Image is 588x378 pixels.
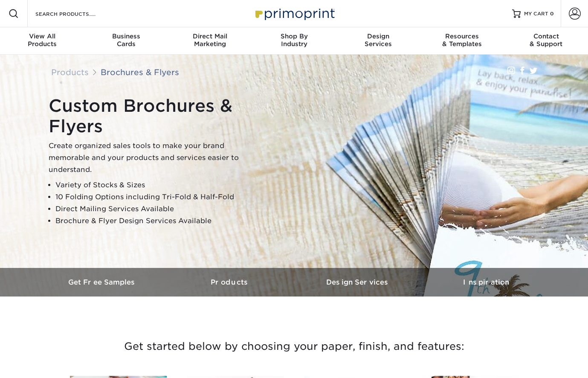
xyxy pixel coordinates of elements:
[168,27,252,55] a: Direct MailMarketing
[336,27,420,55] a: DesignServices
[51,67,89,77] a: Products
[550,11,554,17] span: 0
[294,268,422,297] a: Design Services
[420,27,504,55] a: Resources& Templates
[55,203,262,215] li: Direct Mailing Services Available
[35,9,118,19] input: SEARCH PRODUCTS.....
[422,268,550,297] a: Inspiration
[504,27,588,55] a: Contact& Support
[294,278,422,286] h3: Design Services
[38,278,166,286] h3: Get Free Samples
[420,32,504,40] span: Resources
[252,32,336,40] span: Shop By
[45,327,544,366] h3: Get started below by choosing your paper, finish, and features:
[38,268,166,297] a: Get Free Samples
[422,278,550,286] h3: Inspiration
[336,32,420,40] span: Design
[524,10,548,17] span: MY CART
[101,67,179,77] a: Brochures & Flyers
[252,27,336,55] a: Shop ByIndustry
[252,32,336,48] div: Industry
[168,32,252,40] span: Direct Mail
[84,27,168,55] a: BusinessCards
[49,96,262,137] h1: Custom Brochures & Flyers
[420,32,504,48] div: & Templates
[504,32,588,40] span: Contact
[166,278,294,286] h3: Products
[252,4,337,23] img: Primoprint
[55,179,262,191] li: Variety of Stocks & Sizes
[166,268,294,297] a: Products
[504,32,588,48] div: & Support
[84,32,168,40] span: Business
[55,215,262,227] li: Brochure & Flyer Design Services Available
[84,32,168,48] div: Cards
[49,140,262,176] p: Create organized sales tools to make your brand memorable and your products and services easier t...
[336,32,420,48] div: Services
[55,191,262,203] li: 10 Folding Options including Tri-Fold & Half-Fold
[168,32,252,48] div: Marketing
